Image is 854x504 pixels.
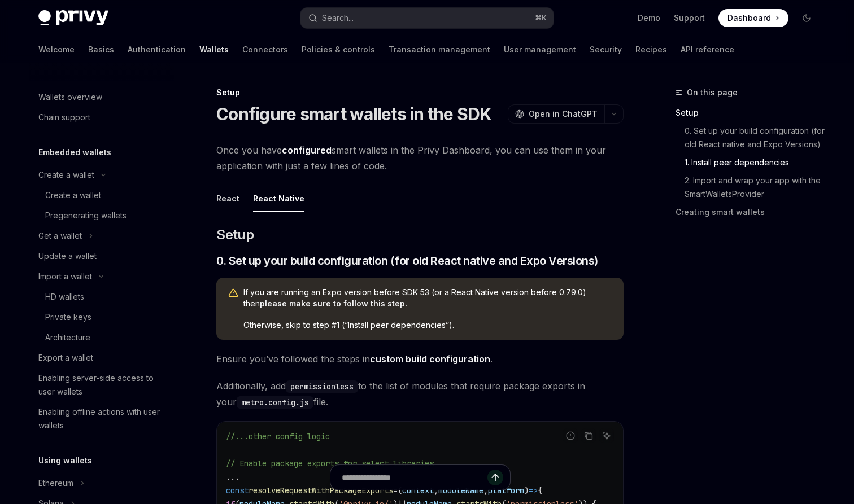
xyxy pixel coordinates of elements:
[38,454,92,467] h5: Using wallets
[29,266,174,287] button: Toggle Import a wallet section
[38,168,94,182] div: Create a wallet
[38,229,82,243] div: Get a wallet
[243,287,612,309] span: If you are running an Expo version before SDK 53 (or a React Native version before 0.79.0) then
[216,378,624,410] span: Additionally, add to the list of modules that require package exports in your file.
[29,185,174,205] a: Create a wallet
[29,87,174,107] a: Wallets overview
[635,36,667,63] a: Recipes
[370,353,490,365] a: custom build configuration
[581,428,596,443] button: Copy the contents from the code block
[563,428,578,443] button: Report incorrect code
[226,458,434,468] span: // Enable package exports for select libraries
[487,470,503,485] button: Send message
[681,36,734,63] a: API reference
[38,476,73,490] div: Ethereum
[216,226,254,244] span: Setup
[29,368,174,402] a: Enabling server-side access to user wallets
[302,36,375,63] a: Policies & controls
[29,107,174,128] a: Chain support
[243,319,612,331] span: Otherwise, skip to step #1 (“Install peer dependencies”).
[676,154,825,172] a: 1. Install peer dependencies
[216,351,624,367] span: Ensure you’ve followed the steps in .
[226,431,330,441] span: //...other config logic
[88,36,114,63] a: Basics
[590,36,622,63] a: Security
[242,36,288,63] a: Connectors
[342,465,487,490] input: Ask a question...
[38,270,92,283] div: Import a wallet
[216,185,239,212] div: React
[322,11,354,25] div: Search...
[29,205,174,226] a: Pregenerating wallets
[128,36,186,63] a: Authentication
[676,122,825,154] a: 0. Set up your build configuration (for old React native and Expo Versions)
[29,473,174,493] button: Toggle Ethereum section
[228,288,239,299] svg: Warning
[38,146,111,159] h5: Embedded wallets
[508,104,604,124] button: Open in ChatGPT
[599,428,614,443] button: Ask AI
[676,203,825,221] a: Creating smart wallets
[676,172,825,203] a: 2. Import and wrap your app with the SmartWalletsProvider
[29,165,174,185] button: Toggle Create a wallet section
[38,405,167,432] div: Enabling offline actions with user wallets
[29,226,174,246] button: Toggle Get a wallet section
[45,189,101,202] div: Create a wallet
[282,144,332,156] a: configured
[216,104,492,124] h1: Configure smart wallets in the SDK
[638,12,660,24] a: Demo
[45,209,127,222] div: Pregenerating wallets
[38,36,75,63] a: Welcome
[199,36,229,63] a: Wallets
[29,402,174,436] a: Enabling offline actions with user wallets
[389,36,490,63] a: Transaction management
[300,8,554,28] button: Open search
[38,249,97,263] div: Update a wallet
[45,310,91,324] div: Private keys
[798,9,816,27] button: Toggle dark mode
[216,142,624,174] span: Once you have smart wallets in the Privy Dashboard, you can use them in your application with jus...
[29,348,174,368] a: Export a wallet
[727,12,771,24] span: Dashboard
[529,108,598,120] span: Open in ChatGPT
[38,90,102,104] div: Wallets overview
[29,307,174,327] a: Private keys
[45,331,90,344] div: Architecture
[38,10,108,26] img: dark logo
[237,396,313,409] code: metro.config.js
[253,185,304,212] div: React Native
[216,87,624,98] div: Setup
[216,253,598,269] span: 0. Set up your build configuration (for old React native and Expo Versions)
[260,299,407,308] strong: please make sure to follow this step.
[535,14,547,23] span: ⌘ K
[38,111,90,124] div: Chain support
[504,36,576,63] a: User management
[29,287,174,307] a: HD wallets
[286,380,358,393] code: permissionless
[674,12,705,24] a: Support
[676,104,825,122] a: Setup
[38,371,167,398] div: Enabling server-side access to user wallets
[29,246,174,266] a: Update a wallet
[687,86,738,99] span: On this page
[718,9,788,27] a: Dashboard
[29,327,174,348] a: Architecture
[38,351,93,365] div: Export a wallet
[45,290,84,304] div: HD wallets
